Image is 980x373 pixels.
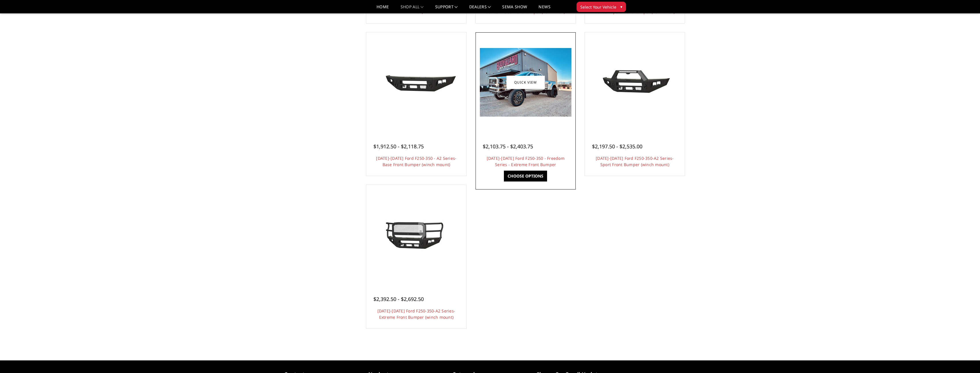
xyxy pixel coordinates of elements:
[596,155,674,167] a: [DATE]-[DATE] Ford F250-350-A2 Series-Sport Front Bumper (winch mount)
[580,4,616,10] span: Select Your Vehicle
[586,34,684,131] a: 2017-2022 Ford F250-350-A2 Series-Sport Front Bumper (winch mount)
[401,5,424,13] a: shop all
[506,76,545,89] a: Quick view
[589,61,680,103] img: 2017-2022 Ford F250-350-A2 Series-Sport Front Bumper (winch mount)
[502,5,527,13] a: SEMA Show
[620,4,622,10] span: ▾
[373,143,424,150] span: $1,912.50 - $2,118.75
[469,5,491,13] a: Dealers
[373,296,424,302] span: $2,392.50 - $2,692.50
[368,34,465,131] a: 2017-2022 Ford F250-350 - A2 Series-Base Front Bumper (winch mount)
[483,143,533,150] span: $2,103.75 - $2,403.75
[487,155,565,167] a: [DATE]-[DATE] Ford F250-350 - Freedom Series - Extreme Front Bumper
[368,186,465,284] a: 2017-2022 Ford F250-350-A2 Series-Extreme Front Bumper (winch mount) 2017-2022 Ford F250-350-A2 S...
[538,5,550,13] a: News
[371,61,462,103] img: 2017-2022 Ford F250-350 - A2 Series-Base Front Bumper (winch mount)
[504,171,547,181] a: Choose Options
[376,155,456,167] a: [DATE]-[DATE] Ford F250-350 - A2 Series-Base Front Bumper (winch mount)
[377,308,456,320] a: [DATE]-[DATE] Ford F250-350-A2 Series-Extreme Front Bumper (winch mount)
[480,48,571,117] img: 2017-2022 Ford F250-350 - Freedom Series - Extreme Front Bumper
[577,2,626,12] button: Select Your Vehicle
[477,34,574,131] a: 2017-2022 Ford F250-350 - Freedom Series - Extreme Front Bumper 2017-2022 Ford F250-350 - Freedom...
[435,5,458,13] a: Support
[592,143,642,150] span: $2,197.50 - $2,535.00
[951,346,980,373] iframe: Chat Widget
[377,5,389,13] a: Home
